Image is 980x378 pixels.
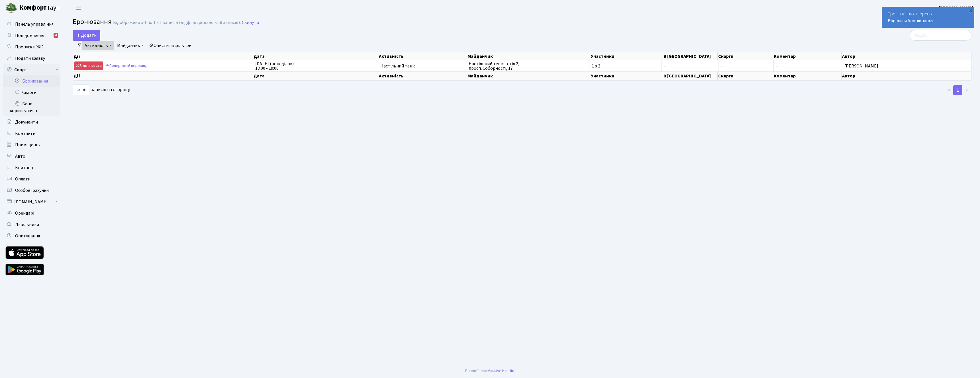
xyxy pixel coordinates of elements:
[113,20,241,25] div: Відображено з 1 по 1 з 1 записів (відфільтровано з 18 записів).
[3,139,60,151] a: Приміщення
[73,17,112,27] span: Бронювання
[882,7,974,28] div: Бронювання створено
[3,185,60,196] a: Особові рахунки
[380,64,464,68] span: Настільний теніс
[968,8,973,13] div: ×
[73,30,100,41] button: Додати
[939,5,973,11] a: [PERSON_NAME]
[15,21,54,27] span: Панель управління
[74,61,103,70] a: Відмовитися
[3,151,60,162] a: Авто
[773,52,842,60] th: Коментар
[54,33,58,38] div: 4
[910,30,971,41] input: Пошук...
[721,64,771,68] span: -
[253,72,378,80] th: Дата
[19,3,60,13] span: Таун
[3,64,60,75] a: Спорт
[15,44,43,50] span: Пропуск в ЖК
[664,64,716,68] span: -
[953,85,962,95] a: 1
[15,153,25,159] span: Авто
[15,187,49,194] span: Особові рахунки
[467,72,590,80] th: Майданчик
[3,30,60,41] a: Повідомлення4
[15,176,30,182] span: Оплати
[15,142,40,148] span: Приміщення
[255,61,375,71] span: [DATE] (понеділок) 18:00 - 19:00
[888,18,933,24] a: Відкрити бронювання
[3,75,60,87] a: Бронювання
[82,41,114,50] a: Активність
[15,221,39,228] span: Лічильники
[6,2,17,14] img: logo.png
[147,41,194,50] a: Очистити фільтри
[844,64,969,68] span: [PERSON_NAME]
[3,173,60,185] a: Оплати
[773,72,842,80] th: Коментар
[776,63,778,69] span: -
[663,52,718,60] th: В [GEOGRAPHIC_DATA]
[378,72,467,80] th: Активність
[15,32,44,39] span: Повідомлення
[71,3,85,13] button: Переключити навігацію
[842,72,971,80] th: Автор
[3,98,60,116] a: Бани користувачів
[467,52,590,60] th: Майданчик
[663,72,718,80] th: В [GEOGRAPHIC_DATA]
[253,52,378,60] th: Дата
[242,20,259,25] a: Скинути
[104,61,149,70] a: Попередній перегляд
[3,230,60,242] a: Опитування
[15,130,35,137] span: Контакти
[3,19,60,30] a: Панель управління
[15,119,38,125] span: Документи
[3,128,60,139] a: Контакти
[3,116,60,128] a: Документи
[590,72,663,80] th: Участники
[718,52,773,60] th: Скарги
[842,52,971,60] th: Автор
[3,162,60,173] a: Квитанції
[590,52,663,60] th: Участники
[469,61,587,71] span: Настільний теніс - стіл 2, просп. Соборності, 17
[15,165,36,171] span: Квитанції
[73,72,253,80] th: Дії
[19,3,47,12] b: Комфорт
[3,208,60,219] a: Орендарі
[592,64,659,68] span: 1 з 2
[73,85,89,95] select: записів на сторінці
[718,72,773,80] th: Скарги
[378,52,467,60] th: Активність
[73,85,130,95] label: записів на сторінці
[3,87,60,98] a: Скарги
[73,52,253,60] th: Дії
[15,210,34,216] span: Орендарі
[3,196,60,208] a: [DOMAIN_NAME]
[3,41,60,53] a: Пропуск в ЖК
[15,233,40,239] span: Опитування
[115,41,146,50] a: Майданчик
[487,368,514,374] a: Massive Kinetic
[3,53,60,64] a: Подати заявку
[3,219,60,230] a: Лічильники
[15,55,45,61] span: Подати заявку
[465,368,515,374] div: Розроблено .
